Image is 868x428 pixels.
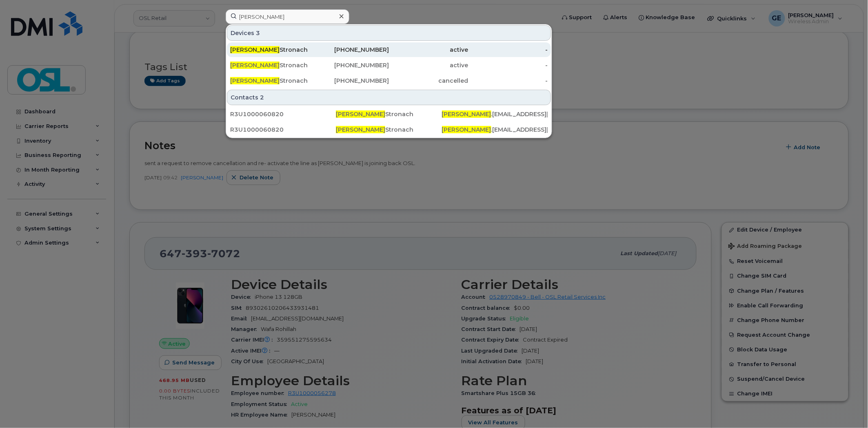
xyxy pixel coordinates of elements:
[230,126,336,134] div: R3U1000060820
[389,61,468,69] div: active
[310,61,389,69] div: [PHONE_NUMBER]
[336,126,385,133] span: [PERSON_NAME]
[389,77,468,85] div: cancelled
[230,77,280,84] span: [PERSON_NAME]
[442,126,548,134] div: .[EMAIL_ADDRESS][DOMAIN_NAME]
[227,58,551,73] a: [PERSON_NAME]Stronach[PHONE_NUMBER]active-
[227,25,551,41] div: Devices
[468,46,548,54] div: -
[389,46,468,54] div: active
[468,61,548,69] div: -
[336,110,385,118] span: [PERSON_NAME]
[336,110,442,118] div: Stronach
[310,77,389,85] div: [PHONE_NUMBER]
[227,42,551,57] a: [PERSON_NAME]Stronach[PHONE_NUMBER]active-
[230,61,310,69] div: Stronach
[442,110,491,118] span: [PERSON_NAME]
[230,110,336,118] div: R3U1000060820
[260,93,264,101] span: 2
[256,29,260,37] span: 3
[230,46,310,54] div: Stronach
[468,77,548,85] div: -
[227,107,551,121] a: R3U1000060820[PERSON_NAME]Stronach[PERSON_NAME].[EMAIL_ADDRESS][DOMAIN_NAME]
[226,9,349,24] input: Find something...
[442,126,491,133] span: [PERSON_NAME]
[230,62,280,69] span: [PERSON_NAME]
[310,46,389,54] div: [PHONE_NUMBER]
[227,122,551,137] a: R3U1000060820[PERSON_NAME]Stronach[PERSON_NAME].[EMAIL_ADDRESS][DOMAIN_NAME]
[227,73,551,88] a: [PERSON_NAME]Stronach[PHONE_NUMBER]cancelled-
[230,77,310,85] div: Stronach
[227,90,551,105] div: Contacts
[230,46,280,53] span: [PERSON_NAME]
[442,110,548,118] div: .[EMAIL_ADDRESS][DOMAIN_NAME]
[336,126,442,134] div: Stronach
